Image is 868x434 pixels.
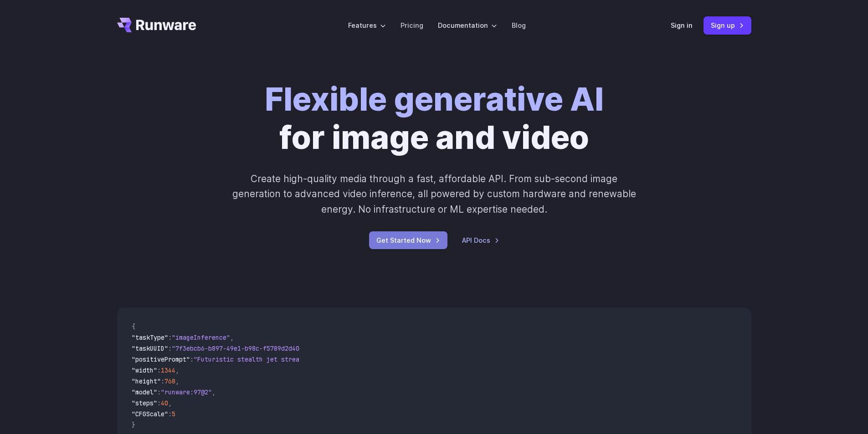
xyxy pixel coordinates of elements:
span: "model" [132,388,157,396]
span: "Futuristic stealth jet streaking through a neon-lit cityscape with glowing purple exhaust" [194,355,525,363]
h1: for image and video [265,80,604,157]
span: , [175,377,179,385]
span: : [161,377,164,385]
a: Get Started Now [369,231,447,249]
a: Pricing [401,20,423,31]
span: "taskType" [132,333,168,342]
span: "taskUUID" [132,344,168,352]
span: : [157,388,161,396]
span: } [132,421,135,429]
span: "CFGScale" [132,410,168,418]
span: , [212,388,216,396]
label: Features [348,20,386,31]
p: Create high-quality media through a fast, affordable API. From sub-second image generation to adv... [231,171,637,217]
span: 1344 [161,366,175,374]
span: 5 [172,410,175,418]
a: Blog [512,20,526,31]
span: : [157,399,161,407]
span: 768 [164,377,175,385]
span: : [157,366,161,374]
span: "steps" [132,399,157,407]
span: "height" [132,377,161,385]
span: { [132,322,135,331]
span: "imageInference" [172,333,230,342]
span: , [175,366,179,374]
a: API Docs [462,235,499,245]
span: "7f3ebcb6-b897-49e1-b98c-f5789d2d40d7" [172,344,310,352]
span: , [230,333,234,342]
a: Sign in [671,20,693,31]
span: , [168,399,172,407]
strong: Flexible generative AI [265,80,604,118]
a: Sign up [704,16,751,34]
span: "runware:97@2" [161,388,212,396]
span: "positivePrompt" [132,355,190,363]
span: : [168,410,172,418]
span: : [168,333,172,342]
span: 40 [161,399,168,407]
span: : [168,344,172,352]
a: Go to / [117,18,196,32]
span: "width" [132,366,157,374]
span: : [190,355,194,363]
label: Documentation [438,20,497,31]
